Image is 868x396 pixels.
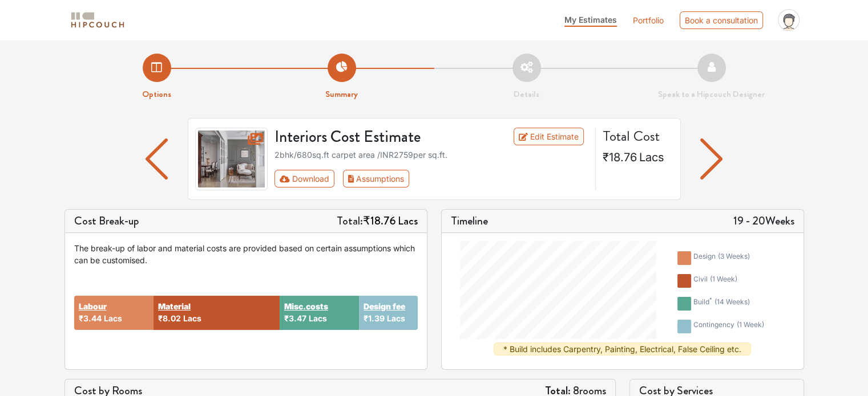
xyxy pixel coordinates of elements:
div: design [693,251,750,265]
div: contingency [693,320,764,333]
button: Design fee [364,300,405,312]
span: ₹3.47 [284,313,306,323]
span: ( 14 weeks ) [714,297,750,306]
img: arrow left [700,138,722,179]
h5: Total: [337,214,418,228]
span: Lacs [104,313,122,323]
h5: 19 - 20 Weeks [733,214,794,228]
span: ₹18.76 [603,150,637,164]
span: ₹8.02 [158,313,181,323]
span: ₹18.76 [363,213,395,229]
span: ₹1.39 [364,313,385,323]
span: My Estimates [564,15,617,25]
div: civil [693,274,737,288]
div: Book a consultation [680,11,763,29]
button: Labour [79,300,107,312]
h5: Cost Break-up [74,214,139,228]
div: First group [274,170,418,187]
div: 2bhk / 680 sq.ft carpet area /INR 2759 per sq.ft. [274,149,588,161]
a: Edit Estimate [514,128,584,145]
span: Lacs [183,313,201,323]
div: The break-up of labor and material costs are provided based on certain assumptions which can be c... [74,242,418,266]
h4: Total Cost [603,128,671,145]
span: Lacs [309,313,327,323]
div: build [693,297,750,311]
span: Lacs [398,213,418,229]
button: Misc.costs [284,300,328,312]
strong: Options [142,88,171,100]
img: arrow left [146,138,168,179]
span: ( 1 week ) [710,275,737,283]
img: logo-horizontal.svg [69,10,126,30]
a: Portfolio [633,14,664,26]
h5: Timeline [451,214,488,228]
strong: Details [514,88,539,100]
h3: Interiors Cost Estimate [268,128,486,147]
strong: Summary [325,88,358,100]
div: * Build includes Carpentry, Painting, Electrical, False Ceiling etc. [494,342,751,356]
img: gallery [195,128,268,190]
span: Lacs [639,150,664,164]
strong: Speak to a Hipcouch Designer [658,88,765,100]
span: ( 1 week ) [737,320,764,329]
div: Toolbar with button groups [274,170,588,187]
span: logo-horizontal.svg [69,7,126,33]
button: Download [274,170,334,187]
button: Material [158,300,191,312]
span: Lacs [387,313,405,323]
button: Assumptions [343,170,410,187]
span: ( 3 weeks ) [718,252,750,260]
span: ₹3.44 [79,313,102,323]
